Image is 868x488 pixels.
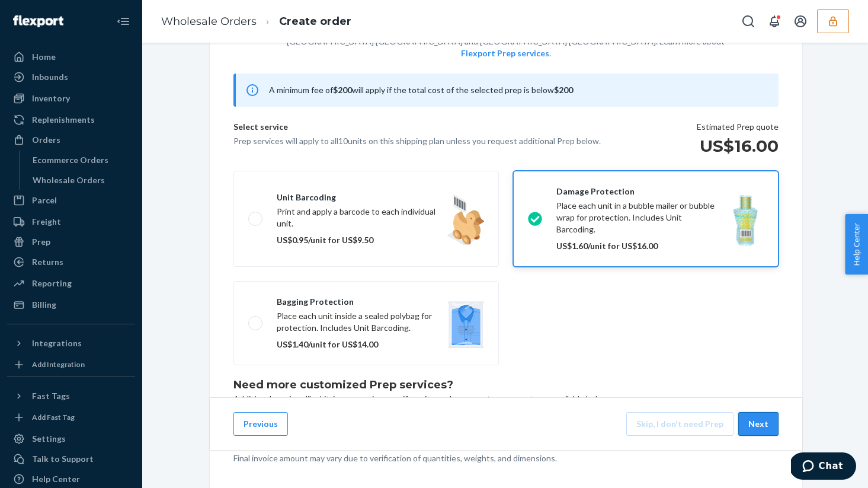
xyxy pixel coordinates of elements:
a: Home [7,47,135,66]
a: Prep [7,232,135,251]
h1: Need more customized Prep services? [233,379,779,391]
a: Wholesale Orders [27,171,136,190]
h1: US$16.00 [697,135,779,157]
div: Home [32,51,56,63]
span: A minimum fee of will apply if the total cost of the selected prep is below [269,85,573,95]
a: Returns [7,253,135,272]
div: Parcel [32,194,57,206]
iframe: Opens a widget where you can chat to one of our agents [791,452,856,482]
div: Freight [32,216,61,228]
a: Replenishments [7,110,135,129]
div: Help Center [32,473,80,485]
p: Prep services will apply to all 10 units on this shipping plan unless you request additional Prep... [233,135,601,147]
button: Open Search Box [736,9,760,33]
a: Orders [7,130,135,149]
p: Estimated Prep quote [697,121,779,133]
div: Talk to Support [32,453,94,465]
button: Talk to Support [7,449,135,468]
button: Skip, I don't need Prep [626,412,734,436]
a: Inbounds [7,68,135,87]
a: Billing [7,295,135,314]
a: Inventory [7,89,135,108]
button: Fast Tags [7,387,135,406]
div: Settings [32,433,66,445]
p: Additional services like kitting, preparing specific units, and more custom requests are availabl... [233,393,779,405]
div: Fast Tags [32,390,70,402]
button: Help Center [845,214,868,275]
button: Previous [233,412,288,436]
div: Orders [32,134,60,146]
div: Wholesale Orders [33,174,105,186]
img: Flexport logo [13,15,63,27]
a: Add Fast Tag [7,410,135,425]
b: $200 [554,85,573,95]
ol: breadcrumbs [152,4,361,39]
button: Open notifications [763,9,786,33]
div: Integrations [32,337,82,349]
div: Inbounds [32,71,68,83]
div: Replenishments [32,114,95,126]
a: Ecommerce Orders [27,151,136,170]
div: Billing [32,299,56,311]
b: $200 [333,85,352,95]
div: Prep [32,236,50,248]
div: Add Integration [32,359,85,369]
a: Add Integration [7,358,135,372]
div: Add Fast Tag [32,412,75,422]
p: Final invoice amount may vary due to verification of quantities, weights, and dimensions. [233,452,779,464]
div: Ecommerce Orders [33,154,108,166]
a: Create order [279,15,351,28]
button: Close Navigation [111,9,135,33]
a: Freight [7,212,135,231]
button: Integrations [7,334,135,353]
a: Reporting [7,274,135,293]
p: Select service [233,121,601,135]
div: Inventory [32,93,70,104]
div: Reporting [32,278,72,289]
a: Settings [7,429,135,448]
a: Wholesale Orders [161,15,257,28]
div: Returns [32,256,63,268]
button: Next [738,412,779,436]
button: Open account menu [789,9,812,33]
button: Flexport Prep services [461,47,549,59]
a: Parcel [7,191,135,210]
